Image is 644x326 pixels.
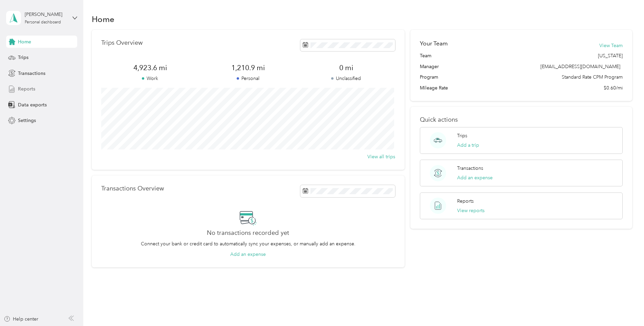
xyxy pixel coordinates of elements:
[457,132,467,139] p: Trips
[598,52,623,59] span: [US_STATE]
[101,39,143,46] p: Trips Overview
[18,101,47,108] span: Data exports
[420,52,431,59] span: Team
[18,70,45,77] span: Transactions
[141,240,356,247] p: Connect your bank or credit card to automatically sync your expenses, or manually add an expense.
[92,16,114,23] h1: Home
[367,153,395,160] button: View all trips
[457,142,479,149] button: Add a trip
[18,85,35,93] span: Reports
[457,165,483,172] p: Transactions
[199,75,297,82] p: Personal
[420,74,438,81] span: Program
[562,74,623,81] span: Standard Rate CPM Program
[18,117,36,124] span: Settings
[604,84,623,91] span: $0.60/mi
[297,75,395,82] p: Unclassified
[25,20,61,24] div: Personal dashboard
[18,38,31,45] span: Home
[25,11,67,18] div: [PERSON_NAME]
[457,174,493,181] button: Add an expense
[420,63,439,70] span: Manager
[207,229,289,237] h2: No transactions recorded yet
[101,63,199,73] span: 4,923.6 mi
[101,75,199,82] p: Work
[420,39,448,48] h2: Your Team
[297,63,395,73] span: 0 mi
[199,63,297,73] span: 1,210.9 mi
[4,315,38,323] button: Help center
[18,54,28,61] span: Trips
[420,84,448,91] span: Mileage Rate
[457,198,474,205] p: Reports
[101,185,164,192] p: Transactions Overview
[420,116,623,123] p: Quick actions
[599,42,623,49] button: View Team
[540,64,620,69] span: [EMAIL_ADDRESS][DOMAIN_NAME]
[230,251,266,258] button: Add an expense
[606,288,644,326] iframe: Everlance-gr Chat Button Frame
[457,207,485,214] button: View reports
